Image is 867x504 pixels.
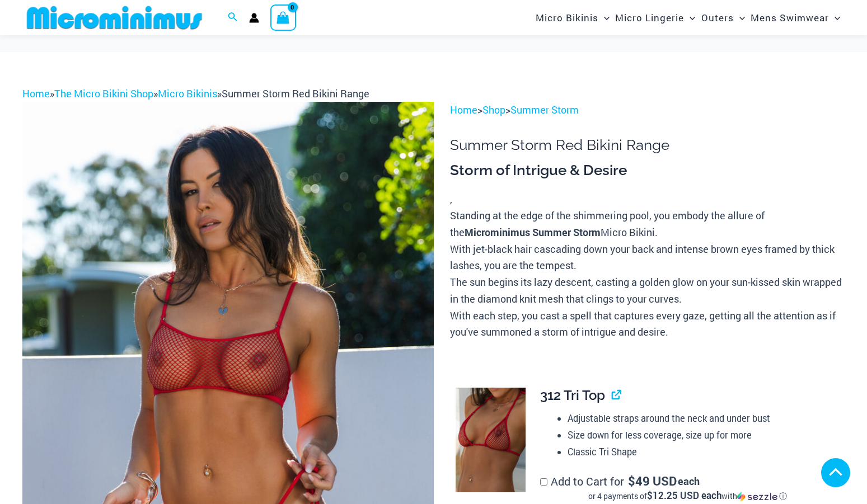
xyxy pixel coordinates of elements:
[684,3,695,32] span: Menu Toggle
[228,11,238,25] a: Search icon link
[540,478,547,486] input: Add to Cart for$49 USD eachor 4 payments of$12.25 USD eachwithSezzle Click to learn more about Se...
[748,3,843,32] a: Mens SwimwearMenu ToggleMenu Toggle
[22,5,207,30] img: MM SHOP LOGO FLAT
[450,161,845,180] h3: Storm of Intrigue & Desire
[540,387,605,403] span: 312 Tri Top
[270,4,296,30] a: View Shopping Cart, empty
[465,225,601,239] b: Microminimus Summer Storm
[540,474,836,502] label: Add to Cart for
[54,87,153,100] a: The Micro Bikini Shop
[612,3,698,32] a: Micro LingerieMenu ToggleMenu Toggle
[531,2,845,34] nav: Site Navigation
[647,489,721,502] span: $12.25 USD each
[510,103,579,116] a: Summer Storm
[158,87,217,100] a: Micro Bikinis
[628,473,635,489] span: $
[734,3,745,32] span: Menu Toggle
[249,13,259,23] a: Account icon link
[829,3,840,32] span: Menu Toggle
[450,103,477,116] a: Home
[699,3,748,32] a: OutersMenu ToggleMenu Toggle
[533,3,612,32] a: Micro BikinisMenu ToggleMenu Toggle
[450,208,845,341] p: Standing at the edge of the shimmering pool, you embody the allure of the Micro Bikini. With jet-...
[450,102,845,119] p: > >
[615,3,684,32] span: Micro Lingerie
[568,444,836,460] li: Classic Tri Shape
[536,3,598,32] span: Micro Bikinis
[628,475,677,487] span: 49 USD
[737,492,777,502] img: Sezzle
[482,103,505,116] a: Shop
[678,475,700,487] span: each
[22,87,50,100] a: Home
[568,410,836,427] li: Adjustable straps around the neck and under bust
[22,87,369,100] span: » » »
[568,427,836,444] li: Size down for less coverage, size up for more
[598,3,610,32] span: Menu Toggle
[450,161,845,341] div: ,
[540,491,836,502] div: or 4 payments of$12.25 USD eachwithSezzle Click to learn more about Sezzle
[751,3,829,32] span: Mens Swimwear
[456,388,526,492] img: Summer Storm Red 312 Tri Top
[701,3,734,32] span: Outers
[540,491,836,502] div: or 4 payments of with
[450,136,845,154] h1: Summer Storm Red Bikini Range
[222,87,369,100] span: Summer Storm Red Bikini Range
